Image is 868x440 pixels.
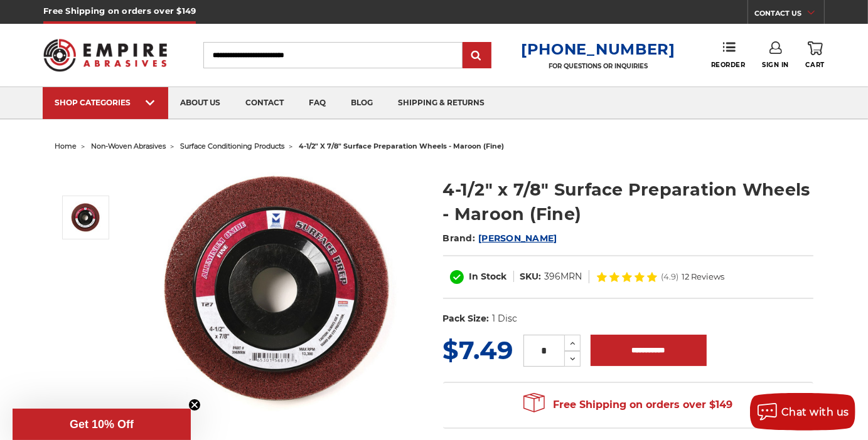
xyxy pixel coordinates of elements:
span: (4.9) [662,273,679,281]
span: In Stock [469,271,507,282]
img: Maroon Surface Prep Disc [156,164,407,415]
a: about us [168,87,233,119]
img: Maroon Surface Prep Disc [70,202,102,233]
a: faq [297,87,339,119]
span: 4-1/2" x 7/8" surface preparation wheels - maroon (fine) [299,142,504,150]
span: 12 Reviews [682,273,725,281]
span: Chat with us [781,406,849,418]
dd: 396MRN [545,270,582,283]
span: Free Shipping on orders over $149 [523,392,733,417]
a: shipping & returns [386,87,498,119]
a: non-woven abrasives [91,142,166,150]
a: surface conditioning products [180,142,284,150]
dd: 1 Disc [492,312,517,325]
span: Get 10% Off [70,418,134,431]
input: Submit [464,43,490,68]
p: FOR QUESTIONS OR INQUIRIES [521,62,675,70]
div: Get 10% OffClose teaser [13,409,191,440]
a: [PHONE_NUMBER] [521,40,675,58]
button: Chat with us [750,393,855,431]
span: Reorder [711,61,746,69]
h1: 4-1/2" x 7/8" Surface Preparation Wheels - Maroon (Fine) [443,177,813,226]
span: Sign In [762,61,789,69]
span: Cart [806,61,825,69]
img: Empire Abrasives [43,31,167,79]
span: $7.49 [443,335,513,365]
dt: SKU: [520,270,542,283]
span: Brand: [443,233,476,244]
a: Reorder [711,41,746,68]
a: home [55,142,77,150]
a: blog [339,87,386,119]
a: contact [233,87,297,119]
button: Close teaser [188,399,201,411]
dt: Pack Size: [443,312,490,325]
a: [PERSON_NAME] [478,233,557,244]
div: SHOP CATEGORIES [55,98,156,107]
a: Cart [806,41,825,69]
a: CONTACT US [754,6,824,24]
